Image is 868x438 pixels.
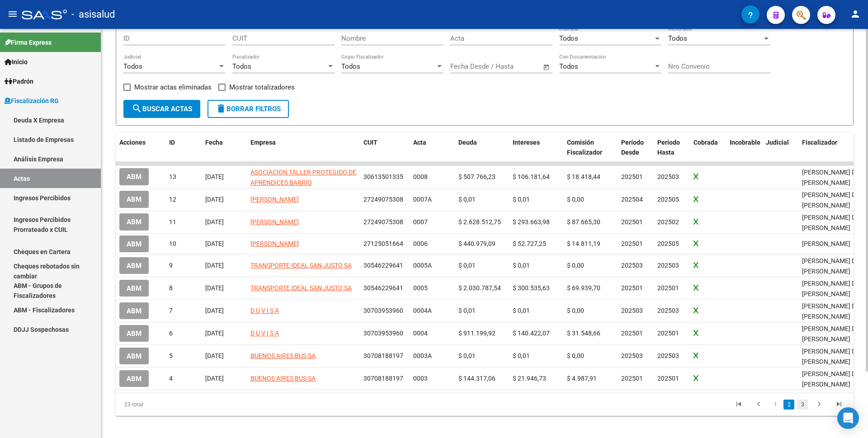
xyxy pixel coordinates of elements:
span: 30703953960 [363,330,403,337]
span: ABM [127,218,142,226]
span: $ 106.181,64 [513,173,550,180]
span: D U V I S A [250,307,279,314]
span: $ 18.418,44 [567,173,600,180]
span: Padrón [5,76,33,86]
span: $ 0,01 [513,352,530,359]
span: Deuda [458,139,477,146]
span: 30613501335 [363,173,403,180]
span: Bento Da Silva Tulio [802,257,859,275]
li: page 3 [796,397,809,412]
mat-icon: person [850,9,861,19]
span: $ 507.766,23 [458,173,495,180]
a: go to last page [830,400,848,410]
span: 0003A [413,352,432,359]
span: 202501 [621,240,643,247]
button: ABM [119,348,149,364]
span: 27125051664 [363,240,403,247]
span: Todos [559,34,578,42]
span: $ 440.979,09 [458,240,495,247]
span: 202503 [657,307,679,314]
span: Bento Da Silva Tulio [802,191,859,209]
span: 0004A [413,307,432,314]
datatable-header-cell: ID [165,133,202,163]
a: go to first page [730,400,747,410]
span: 0005 [413,284,428,292]
a: 3 [797,400,808,410]
li: page 1 [769,397,782,412]
span: $ 2.628.512,75 [458,218,501,226]
button: Open calendar [542,62,552,72]
span: $ 14.811,19 [567,240,600,247]
span: $ 2.030.787,54 [458,284,501,292]
span: [DATE] [205,375,224,382]
span: [DATE] [205,262,224,269]
datatable-header-cell: Judicial [762,133,798,163]
span: Bento Da Silva Tulio [802,280,859,297]
span: 202501 [657,284,679,292]
div: Open Intercom Messenger [837,407,859,429]
button: ABM [119,370,149,387]
span: Todos [123,62,142,71]
datatable-header-cell: Período Desde [618,133,654,163]
span: 202502 [657,218,679,226]
span: 10 [169,240,176,247]
span: 27249075308 [363,196,403,203]
mat-icon: menu [7,9,18,19]
span: 202501 [621,284,643,292]
span: Mostrar actas eliminadas [134,82,212,93]
span: Cobrada [693,139,718,146]
button: ABM [119,257,149,274]
span: $ 140.422,07 [513,330,550,337]
span: 6 [169,330,173,337]
span: ABM [127,352,142,360]
span: 0005A [413,262,432,269]
span: Período Hasta [657,139,680,156]
span: D U V I S A [250,330,279,337]
span: Acta [413,139,426,146]
span: TRANSPORTE IDEAL SAN JUSTO SA [250,284,352,292]
div: 23 total [116,393,262,416]
span: Buscar Actas [132,105,192,113]
span: 202503 [621,307,643,314]
span: ABM [127,330,142,338]
span: Bento Da Silva Tulio [802,370,859,388]
span: $ 0,01 [513,307,530,314]
span: [DATE] [205,240,224,247]
span: ABM [127,262,142,270]
datatable-header-cell: Cobrada [690,133,726,163]
span: 30546229641 [363,284,403,292]
span: $ 293.663,98 [513,218,550,226]
span: $ 87.665,30 [567,218,600,226]
span: Bento Da Silva Tulio [802,348,859,365]
span: ABM [127,240,142,248]
datatable-header-cell: Fecha [202,133,247,163]
datatable-header-cell: Intereses [509,133,563,163]
span: [PERSON_NAME] [250,218,299,226]
span: $ 0,00 [567,262,584,269]
input: Fecha fin [495,62,539,71]
span: Fiscalizador [802,139,837,146]
span: $ 0,00 [567,196,584,203]
datatable-header-cell: Acta [410,133,455,163]
datatable-header-cell: CUIT [360,133,410,163]
span: 202503 [657,173,679,180]
span: - asisalud [71,5,115,24]
span: 0006 [413,240,428,247]
a: 2 [783,400,794,410]
span: [DATE] [205,307,224,314]
span: ABM [127,307,142,315]
datatable-header-cell: Incobrable [726,133,762,163]
span: Bento Da Silva Tulio [802,214,859,231]
span: Período Desde [621,139,644,156]
span: ABM [127,196,142,204]
span: 30708188197 [363,352,403,359]
span: $ 911.199,92 [458,330,495,337]
span: 202501 [657,330,679,337]
li: page 2 [782,397,796,412]
span: TRANSPORTE IDEAL SAN JUSTO SA [250,262,352,269]
span: Bento Da Silva Tulio [802,169,859,186]
span: BUENOS AIRES BUS SA [250,375,316,382]
span: 4 [169,375,173,382]
span: 5 [169,352,173,359]
span: 13 [169,173,176,180]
